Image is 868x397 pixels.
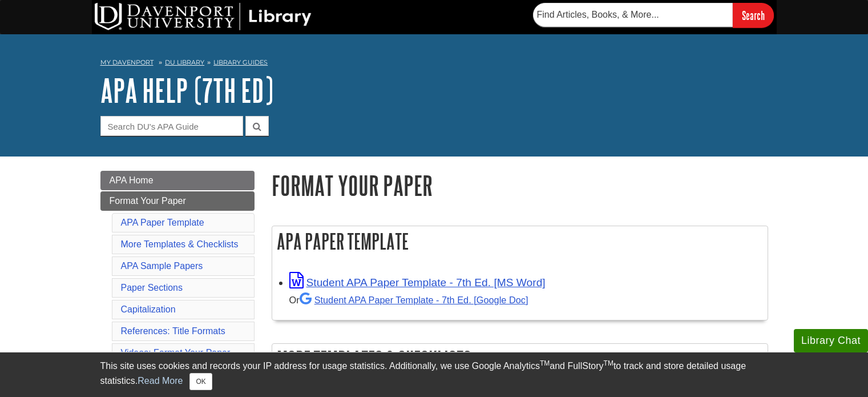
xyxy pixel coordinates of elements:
[100,359,768,390] div: This site uses cookies and records your IP address for usage statistics. Additionally, we use Goo...
[272,171,768,200] h1: Format Your Paper
[121,304,176,314] a: Capitalization
[121,283,183,292] a: Paper Sections
[272,344,768,374] h2: More Templates & Checklists
[604,359,613,367] sup: TM
[733,3,774,27] input: Search
[121,348,231,358] a: Videos: Format Your Paper
[110,196,186,206] span: Format Your Paper
[165,58,204,66] a: DU Library
[289,295,528,305] small: Or
[100,58,154,67] a: My Davenport
[540,359,550,367] sup: TM
[272,226,768,256] h2: APA Paper Template
[110,175,154,185] span: APA Home
[138,376,183,386] a: Read More
[289,276,546,288] a: Link opens in new window
[121,218,204,227] a: APA Paper Template
[533,3,774,27] form: Searches DU Library's articles, books, and more
[121,261,203,271] a: APA Sample Papers
[189,373,212,390] button: Close
[100,55,768,73] nav: breadcrumb
[100,116,243,136] input: Search DU's APA Guide
[533,3,733,27] input: Find Articles, Books, & More...
[121,326,225,336] a: References: Title Formats
[300,295,528,305] a: Student APA Paper Template - 7th Ed. [Google Doc]
[121,239,239,249] a: More Templates & Checklists
[213,58,268,66] a: Library Guides
[100,191,255,211] a: Format Your Paper
[794,329,868,352] button: Library Chat
[100,171,255,190] a: APA Home
[100,73,273,108] a: APA Help (7th Ed)
[95,3,312,30] img: DU Library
